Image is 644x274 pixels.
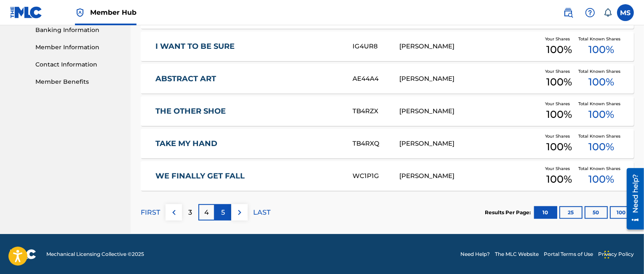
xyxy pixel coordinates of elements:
[544,250,593,258] a: Portal Terms of Use
[495,250,539,258] a: The MLC Website
[559,206,583,219] button: 25
[534,206,557,219] button: 10
[188,207,192,218] p: 3
[141,207,160,218] p: FIRST
[35,43,120,52] a: Member Information
[585,8,595,18] img: help
[546,139,572,154] span: 100 %
[155,42,341,51] a: I WANT TO BE SURE
[90,8,136,17] span: Member Hub
[545,133,573,139] span: Your Shares
[582,4,599,21] div: Help
[560,4,577,21] a: Public Search
[35,77,120,86] a: Member Benefits
[353,74,399,84] div: AE44A4
[155,74,341,84] a: ABSTRACT ART
[399,42,540,51] div: [PERSON_NAME]
[579,165,624,172] span: Total Known Shares
[545,68,573,74] span: Your Shares
[598,250,634,258] a: Privacy Policy
[588,172,614,187] span: 100 %
[399,139,540,149] div: [PERSON_NAME]
[546,172,572,187] span: 100 %
[579,101,624,107] span: Total Known Shares
[353,171,399,181] div: WC1P1G
[235,207,245,218] img: right
[546,74,572,90] span: 100 %
[588,139,614,154] span: 100 %
[399,171,540,181] div: [PERSON_NAME]
[545,36,573,42] span: Your Shares
[35,60,120,69] a: Contact Information
[155,171,341,181] a: WE FINALLY GET FALL
[253,207,270,218] p: LAST
[399,74,540,84] div: [PERSON_NAME]
[545,101,573,107] span: Your Shares
[563,8,573,18] img: search
[545,165,573,172] span: Your Shares
[579,133,624,139] span: Total Known Shares
[353,139,399,149] div: TB4RXQ
[604,242,609,267] div: Drag
[353,42,399,51] div: IG4UR8
[46,250,144,258] span: Mechanical Licensing Collective © 2025
[10,249,36,259] img: logo
[585,206,608,219] button: 50
[602,234,644,274] iframe: Chat Widget
[604,8,612,17] div: Notifications
[588,74,614,90] span: 100 %
[155,139,341,149] a: TAKE MY HAND
[35,26,120,35] a: Banking Information
[75,8,85,18] img: Top Rightsholder
[588,107,614,122] span: 100 %
[579,36,624,42] span: Total Known Shares
[620,165,644,232] iframe: Resource Center
[610,206,633,219] button: 100
[485,209,533,216] p: Results Per Page:
[221,207,225,218] p: 5
[588,42,614,57] span: 100 %
[579,68,624,74] span: Total Known Shares
[10,6,43,19] img: MLC Logo
[399,106,540,116] div: [PERSON_NAME]
[155,106,341,116] a: THE OTHER SHOE
[546,42,572,57] span: 100 %
[460,250,490,258] a: Need Help?
[204,207,209,218] p: 4
[169,207,179,218] img: left
[617,4,634,21] div: User Menu
[546,107,572,122] span: 100 %
[353,106,399,116] div: TB4RZX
